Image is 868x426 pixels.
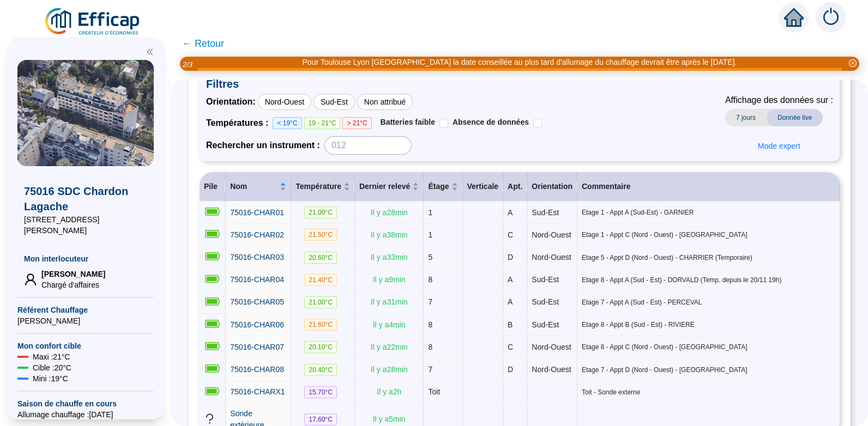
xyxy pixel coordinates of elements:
[377,387,401,396] span: Il y a 2 h
[725,109,767,126] span: 7 jours
[532,365,571,374] span: Nord-Ouest
[428,181,449,192] span: Étage
[373,415,406,423] span: Il y a 5 min
[304,274,337,286] span: 21.40 °C
[784,8,804,27] span: home
[428,253,432,261] span: 5
[296,181,341,192] span: Température
[371,297,408,306] span: Il y a 31 min
[508,253,513,261] span: D
[24,214,147,236] span: [STREET_ADDRESS][PERSON_NAME]
[371,343,408,351] span: Il y a 22 min
[17,340,154,351] span: Mon confort cible
[204,413,215,424] span: question
[428,297,432,306] span: 7
[849,59,857,67] span: close-circle
[508,365,513,374] span: D
[453,118,529,126] span: Absence de données
[428,275,432,284] span: 8
[204,182,218,191] span: Pile
[355,172,424,202] th: Dernier relevé
[428,387,440,396] span: Toit
[371,208,408,217] span: Il y a 28 min
[44,7,142,37] img: efficap energie logo
[230,386,285,398] a: 75016-CHARX1
[532,320,559,329] span: Sud-Est
[582,208,835,217] span: Etage 1 - Appt A (Sud-Est) - GARNIER
[508,275,513,284] span: A
[230,320,284,329] span: 75016-CHAR06
[230,296,284,308] a: 75016-CHAR05
[428,343,432,351] span: 8
[17,305,154,315] span: Référent Chauffage
[304,296,337,308] span: 21.00 °C
[582,388,835,397] span: Toit - Sonde externe
[428,230,432,239] span: 1
[183,60,192,69] i: 2 / 3
[304,413,337,425] span: 17.60 °C
[424,172,462,202] th: Étage
[304,364,337,376] span: 20.40 °C
[527,172,577,202] th: Orientation
[304,341,337,353] span: 20.10 °C
[359,181,410,192] span: Dernier relevé
[508,297,513,306] span: A
[291,172,355,202] th: Température
[17,409,154,420] span: Allumage chauffage : [DATE]
[33,351,70,362] span: Maxi : 21 °C
[230,387,285,396] span: 75016-CHARX1
[230,252,284,263] a: 75016-CHAR03
[304,206,337,218] span: 21.00 °C
[373,320,406,329] span: Il y a 4 min
[767,109,823,126] span: Donnée live
[582,230,835,239] span: Etage 1 - Appt C (Nord - Ouest) - [GEOGRAPHIC_DATA]
[206,76,833,92] span: Filtres
[508,320,513,329] span: B
[304,229,337,241] span: 21.50 °C
[230,342,284,353] a: 75016-CHAR07
[381,118,435,126] span: Batteries faible
[24,273,37,286] span: user
[463,172,504,202] th: Verticale
[230,253,284,261] span: 75016-CHAR03
[206,117,273,130] span: Températures :
[342,117,371,129] span: > 21°C
[324,136,412,155] input: 012
[749,137,809,155] button: Mode expert
[206,95,256,108] span: Orientation :
[357,94,413,110] div: Non attribué
[230,208,284,217] span: 75016-CHAR01
[41,279,105,290] span: Chargé d'affaires
[230,365,284,374] span: 75016-CHAR08
[582,343,835,351] span: Etage 8 - Appt C (Nord - Ouest) - [GEOGRAPHIC_DATA]
[206,139,320,152] span: Rechercher un instrument :
[226,172,291,202] th: Nom
[33,373,68,384] span: Mini : 19 °C
[33,362,71,373] span: Cible : 20 °C
[230,181,278,192] span: Nom
[816,2,846,33] img: alerts
[428,320,432,329] span: 8
[24,253,147,264] span: Mon interlocuteur
[41,269,105,279] span: [PERSON_NAME]
[273,117,302,129] span: < 19°C
[17,315,154,326] span: [PERSON_NAME]
[182,36,224,51] span: ← Retour
[371,253,408,261] span: Il y a 33 min
[758,141,800,152] span: Mode expert
[508,230,513,239] span: C
[304,117,341,129] span: 19 - 21°C
[577,172,840,202] th: Commentaire
[230,343,284,351] span: 75016-CHAR07
[532,297,559,306] span: Sud-Est
[230,364,284,375] a: 75016-CHAR08
[230,319,284,331] a: 75016-CHAR06
[582,366,835,374] span: Etage 7 - Appt D (Nord - Ouest) - [GEOGRAPHIC_DATA]
[314,94,355,110] div: Sud-Est
[582,253,835,262] span: Etage 5 - Appt D (Nord - Ouest) - CHARRIER (Temporaire)
[371,230,408,239] span: Il y a 38 min
[532,230,571,239] span: Nord-Ouest
[17,398,154,409] span: Saison de chauffe en cours
[508,208,513,217] span: A
[532,253,571,261] span: Nord-Ouest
